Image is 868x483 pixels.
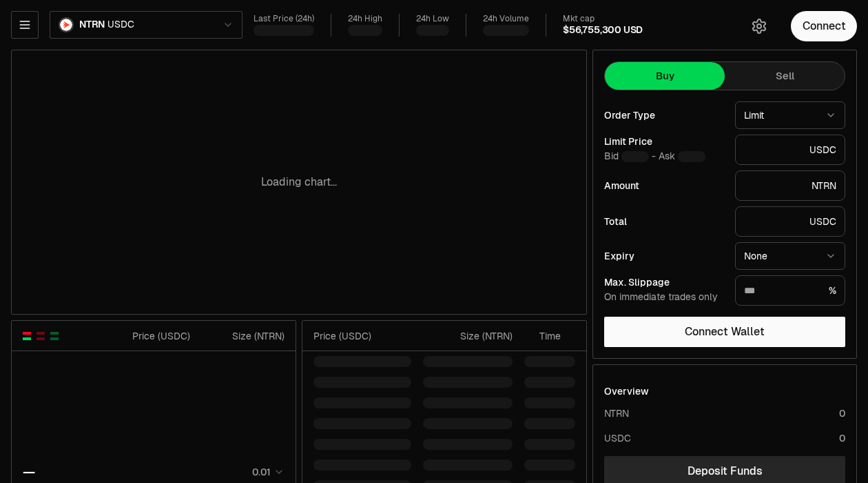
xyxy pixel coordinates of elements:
button: Connect [791,11,857,41]
div: — [23,462,35,482]
button: Connect Wallet [604,317,845,347]
div: 0 [839,406,845,420]
div: USDC [604,431,631,445]
div: Max. Slippage [604,277,724,287]
div: Size ( NTRN ) [423,329,513,343]
p: Loading chart... [261,174,337,190]
button: 0.01 [248,464,285,480]
div: Order Type [604,110,724,120]
div: NTRN [735,170,845,201]
div: Size ( NTRN ) [202,329,285,343]
div: % [735,275,845,306]
span: Ask [659,150,705,163]
div: Expiry [604,251,724,261]
div: Amount [604,181,724,190]
div: Price ( USDC ) [107,329,189,343]
button: Sell [725,62,845,90]
div: 24h High [348,14,382,24]
div: Price ( USDC ) [313,329,411,343]
div: Limit Price [604,137,724,146]
span: NTRN [79,19,105,31]
span: USDC [107,19,134,31]
div: Last Price (24h) [254,14,314,24]
button: Buy [605,62,725,90]
button: Show Buy and Sell Orders [21,331,32,342]
button: Limit [735,101,845,129]
div: USDC [735,135,845,165]
div: USDC [735,206,845,237]
button: Show Buy Orders Only [49,331,60,342]
div: Time [524,329,561,343]
span: Bid - [604,150,656,163]
div: Overview [604,384,649,398]
button: None [735,242,845,270]
button: Show Sell Orders Only [35,331,46,342]
div: NTRN [604,406,629,420]
div: 24h Volume [483,14,529,24]
img: NTRN Logo [60,19,72,31]
div: 24h Low [416,14,449,24]
div: $56,755,300 USD [563,24,643,37]
div: Mkt cap [563,14,643,24]
div: Total [604,217,724,226]
div: On immediate trades only [604,291,724,304]
div: 0 [839,431,845,445]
